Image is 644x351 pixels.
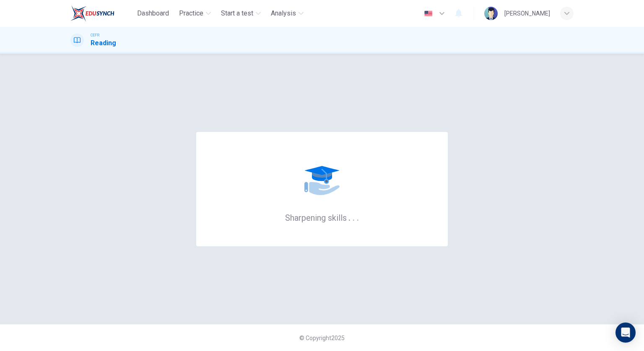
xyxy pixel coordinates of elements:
[91,32,99,38] span: CEFR
[615,323,636,343] div: Open Intercom Messenger
[356,210,359,224] h6: .
[91,38,116,48] h1: Reading
[504,8,550,18] div: [PERSON_NAME]
[70,5,114,22] img: EduSynch logo
[352,210,355,224] h6: .
[218,6,264,21] button: Start a test
[70,5,134,22] a: EduSynch logo
[348,210,351,224] h6: .
[423,10,434,17] img: en
[179,8,203,18] span: Practice
[221,8,253,18] span: Start a test
[137,8,169,18] span: Dashboard
[299,335,345,341] span: © Copyright 2025
[484,7,498,20] img: Profile picture
[271,8,296,18] span: Analysis
[267,6,307,21] button: Analysis
[176,6,214,21] button: Practice
[285,212,359,223] h6: Sharpening skills
[134,6,172,21] button: Dashboard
